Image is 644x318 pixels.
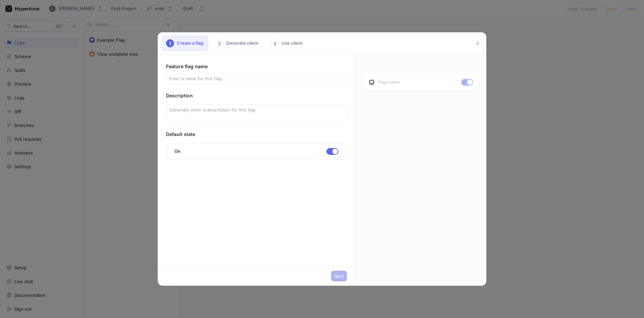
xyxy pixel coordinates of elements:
span: Next [334,274,344,278]
div: 2 [215,39,223,47]
button: Next [331,271,347,281]
div: 3 [271,39,279,47]
p: Flag name [378,79,400,86]
div: Description [166,92,347,99]
div: 1 [166,39,174,47]
div: Feature flag name [166,62,347,71]
div: Create a flag [162,35,209,51]
div: Default state [166,131,347,138]
div: Use client [267,35,308,51]
div: Generate client [211,35,264,51]
p: On [174,148,181,155]
input: Enter a name for this flag [169,76,344,82]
